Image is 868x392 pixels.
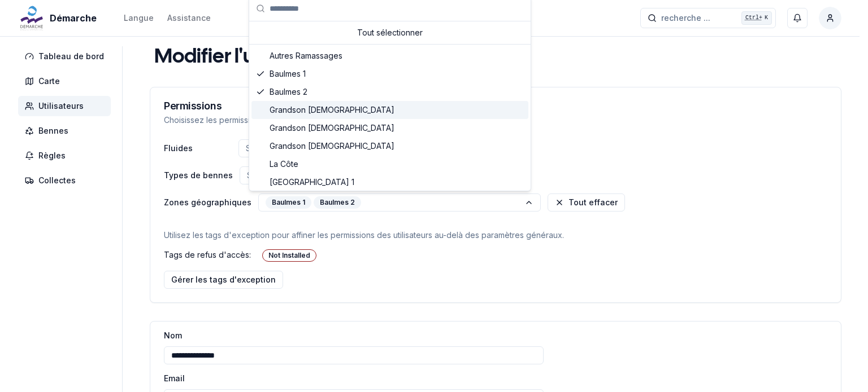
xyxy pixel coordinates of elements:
span: [GEOGRAPHIC_DATA] 1 [270,177,354,188]
span: Baulmes 2 [270,86,307,98]
span: La Côte [270,158,298,170]
span: Baulmes 1 [270,68,306,80]
span: Grandson [DEMOGRAPHIC_DATA] [270,140,394,152]
div: Tout sélectionner [251,24,528,42]
span: Grandson [DEMOGRAPHIC_DATA] [270,122,394,134]
span: Autres Ramassages [270,50,342,61]
span: Grandson [DEMOGRAPHIC_DATA] [270,104,394,116]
